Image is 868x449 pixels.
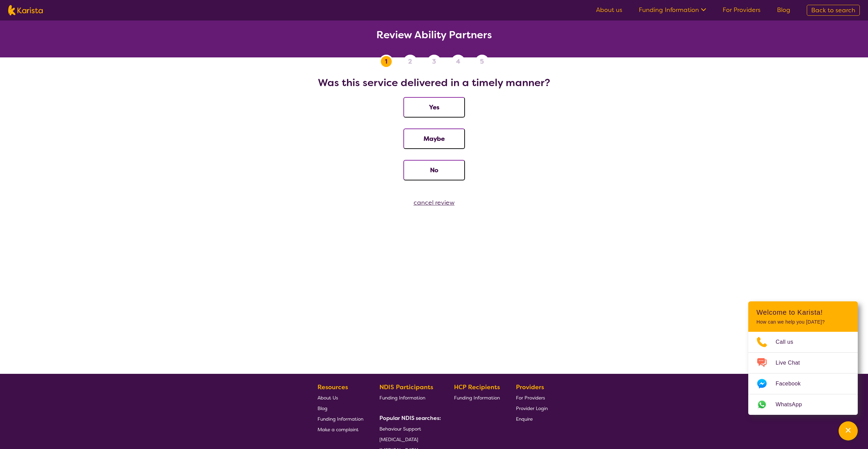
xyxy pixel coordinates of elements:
[403,128,465,149] button: Maybe
[516,403,548,413] a: Provider Login
[403,160,465,180] button: No
[318,403,363,413] a: Blog
[8,29,860,41] h2: Review Ability Partners
[639,6,706,14] a: Funding Information
[776,399,810,410] span: WhatsApp
[8,77,860,89] h2: Was this service delivered in a timely manner?
[318,416,363,422] span: Funding Information
[454,392,500,403] a: Funding Information
[776,358,808,368] span: Live Chat
[403,97,465,118] button: Yes
[385,56,387,67] span: 1
[318,424,363,435] a: Make a complaint
[807,5,860,16] a: Back to search
[776,379,809,389] span: Facebook
[516,392,548,403] a: For Providers
[8,5,43,15] img: Karista logo
[379,436,418,443] span: [MEDICAL_DATA]
[456,56,460,67] span: 4
[379,426,421,432] span: Behaviour Support
[379,434,438,445] a: [MEDICAL_DATA]
[432,56,436,67] span: 3
[776,337,802,347] span: Call us
[839,421,858,440] button: Channel Menu
[748,301,858,415] div: Channel Menu
[454,383,500,391] b: HCP Recipients
[748,394,858,415] a: Web link opens in a new tab.
[596,6,622,14] a: About us
[379,414,441,422] b: Popular NDIS searches:
[318,426,359,433] span: Make a complaint
[318,405,327,411] span: Blog
[379,392,438,403] a: Funding Information
[454,395,500,401] span: Funding Information
[723,6,761,14] a: For Providers
[748,332,858,415] ul: Choose channel
[480,56,484,67] span: 5
[318,413,363,424] a: Funding Information
[379,383,433,391] b: NDIS Participants
[516,383,544,391] b: Providers
[756,308,850,316] h2: Welcome to Karista!
[318,392,363,403] a: About Us
[516,405,548,411] span: Provider Login
[756,319,850,325] p: How can we help you [DATE]?
[811,6,855,14] span: Back to search
[408,56,412,67] span: 2
[516,395,545,401] span: For Providers
[516,413,548,424] a: Enquire
[379,423,438,434] a: Behaviour Support
[777,6,790,14] a: Blog
[318,395,338,401] span: About Us
[516,416,533,422] span: Enquire
[318,383,348,391] b: Resources
[379,395,425,401] span: Funding Information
